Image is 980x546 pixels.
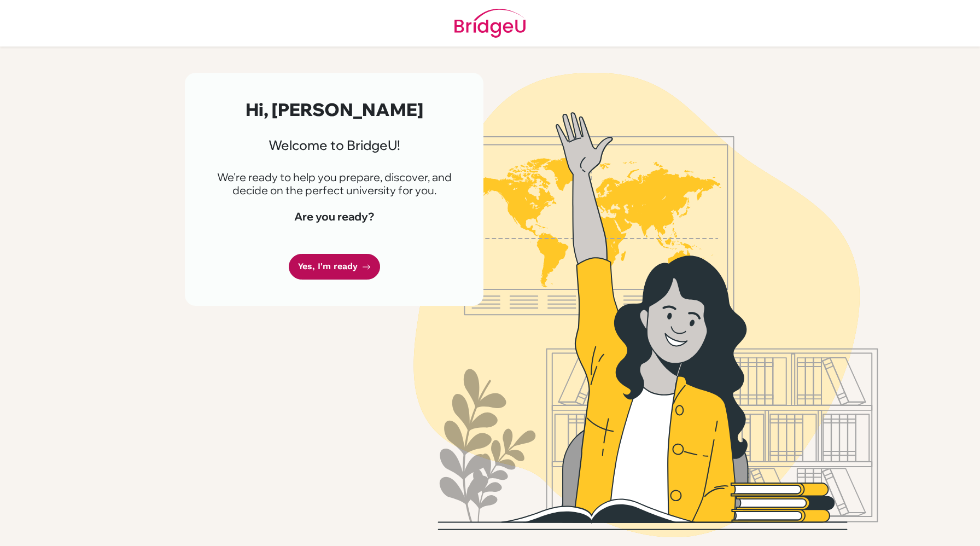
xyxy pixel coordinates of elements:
[334,73,958,537] img: Welcome to Bridge U
[211,137,457,153] h3: Welcome to BridgeU!
[289,254,380,280] a: Yes, I'm ready
[211,99,457,120] h2: Hi, [PERSON_NAME]
[211,210,457,223] h4: Are you ready?
[211,171,457,197] p: We're ready to help you prepare, discover, and decide on the perfect university for you.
